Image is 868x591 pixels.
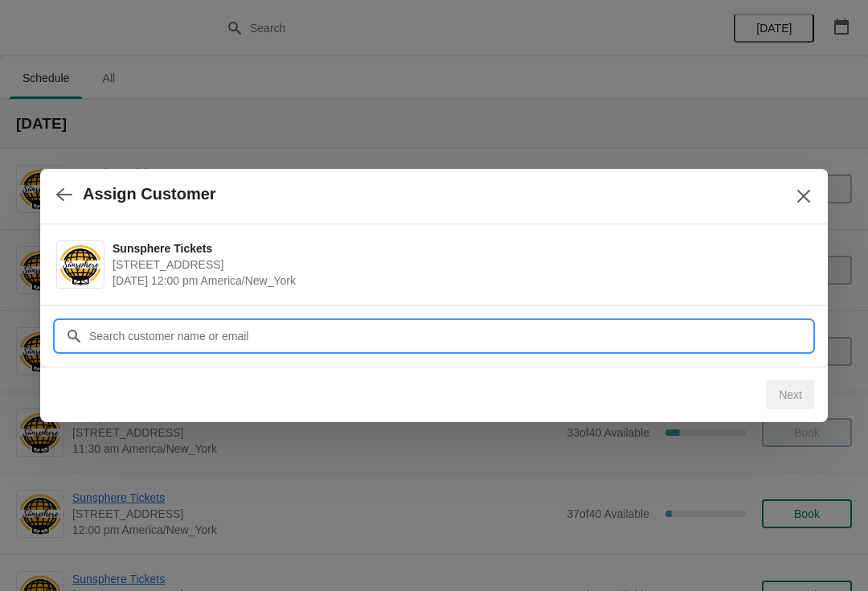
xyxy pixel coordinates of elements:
[113,273,804,289] span: [DATE] 12:00 pm America/New_York
[83,185,216,203] h2: Assign Customer
[113,257,804,273] span: [STREET_ADDRESS]
[88,322,812,351] input: Search customer name or email
[789,182,818,211] button: Close
[113,240,804,257] span: Sunsphere Tickets
[57,243,104,287] img: Sunsphere Tickets | 810 Clinch Avenue, Knoxville, TN, USA | September 15 | 12:00 pm America/New_York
